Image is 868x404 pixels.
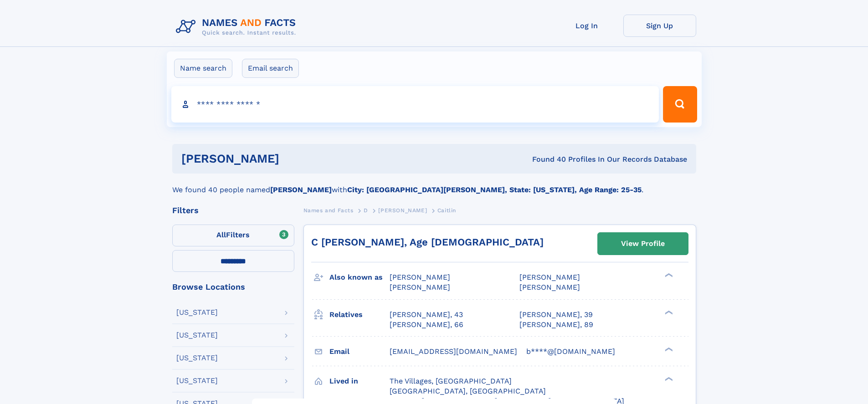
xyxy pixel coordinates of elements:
[242,59,299,78] label: Email search
[172,283,294,291] div: Browse Locations
[390,320,463,330] a: [PERSON_NAME], 66
[621,233,665,254] div: View Profile
[311,236,544,248] a: C [PERSON_NAME], Age [DEMOGRAPHIC_DATA]
[329,307,390,322] h3: Relatives
[174,59,232,78] label: Name search
[390,387,546,395] span: [GEOGRAPHIC_DATA], [GEOGRAPHIC_DATA]
[378,205,427,216] a: [PERSON_NAME]
[663,272,673,278] div: ❯
[270,185,332,194] b: [PERSON_NAME]
[663,346,673,352] div: ❯
[364,205,368,216] a: D
[347,185,642,194] b: City: [GEOGRAPHIC_DATA][PERSON_NAME], State: [US_STATE], Age Range: 25-35
[519,320,593,330] a: [PERSON_NAME], 89
[171,86,659,123] input: search input
[437,207,456,214] span: Caitlin
[519,310,593,320] a: [PERSON_NAME], 39
[172,225,294,246] label: Filters
[663,309,673,315] div: ❯
[663,86,697,123] button: Search Button
[172,174,696,195] div: We found 40 people named with .
[663,376,673,382] div: ❯
[623,15,696,37] a: Sign Up
[176,309,218,316] div: [US_STATE]
[598,233,688,255] a: View Profile
[406,154,687,164] div: Found 40 Profiles In Our Records Database
[390,347,517,356] span: [EMAIL_ADDRESS][DOMAIN_NAME]
[390,310,463,320] a: [PERSON_NAME], 43
[181,153,406,164] h1: [PERSON_NAME]
[390,273,450,281] span: [PERSON_NAME]
[519,283,580,291] span: [PERSON_NAME]
[172,206,294,215] div: Filters
[519,273,580,281] span: [PERSON_NAME]
[364,207,368,214] span: D
[303,205,354,216] a: Names and Facts
[176,377,218,384] div: [US_STATE]
[176,354,218,362] div: [US_STATE]
[329,270,390,285] h3: Also known as
[390,377,512,385] span: The Villages, [GEOGRAPHIC_DATA]
[176,332,218,339] div: [US_STATE]
[172,15,303,39] img: Logo Names and Facts
[550,15,623,37] a: Log In
[329,373,390,389] h3: Lived in
[378,207,427,214] span: [PERSON_NAME]
[329,344,390,359] h3: Email
[390,283,450,291] span: [PERSON_NAME]
[216,230,226,239] span: All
